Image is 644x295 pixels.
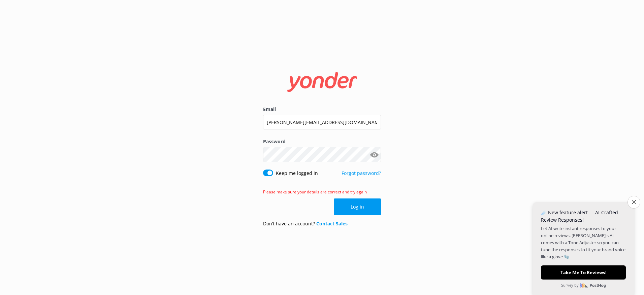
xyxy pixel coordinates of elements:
[263,106,381,113] label: Email
[276,170,318,177] label: Keep me logged in
[263,220,348,227] p: Don’t have an account?
[342,170,381,176] a: Forgot password?
[334,198,381,215] button: Log in
[263,189,367,195] span: Please make sure your details are correct and try again
[367,148,381,161] button: Show password
[263,115,381,130] input: user@emailaddress.com
[316,220,348,227] a: Contact Sales
[263,138,381,145] label: Password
